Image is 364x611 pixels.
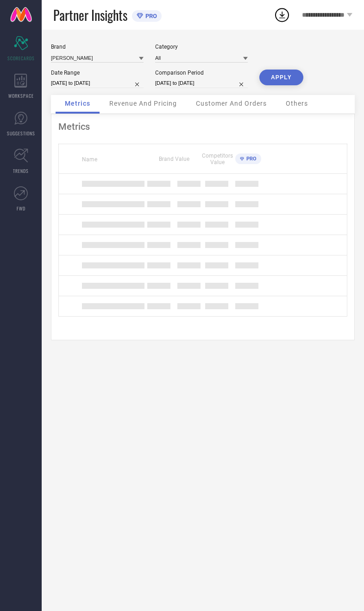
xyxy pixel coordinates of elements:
input: Select date range [51,78,144,88]
div: Brand [51,44,144,50]
span: Revenue And Pricing [109,100,177,107]
div: Metrics [58,121,347,132]
span: FWD [17,205,25,212]
div: Open download list [274,6,290,23]
input: Select comparison period [155,78,248,88]
span: Others [286,100,308,107]
div: Date Range [51,70,144,76]
span: Name [82,156,97,163]
button: APPLY [259,70,303,85]
span: PRO [143,13,157,19]
span: Customer And Orders [196,100,267,107]
span: Partner Insights [53,6,127,25]
span: PRO [244,156,257,162]
span: TRENDS [13,167,29,174]
div: Comparison Period [155,70,248,76]
span: Brand Value [159,156,189,162]
span: Metrics [65,100,90,107]
span: Competitors Value [202,153,233,165]
span: SUGGESTIONS [7,130,35,137]
span: SCORECARDS [7,55,35,62]
div: Category [155,44,248,50]
span: WORKSPACE [8,92,34,99]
